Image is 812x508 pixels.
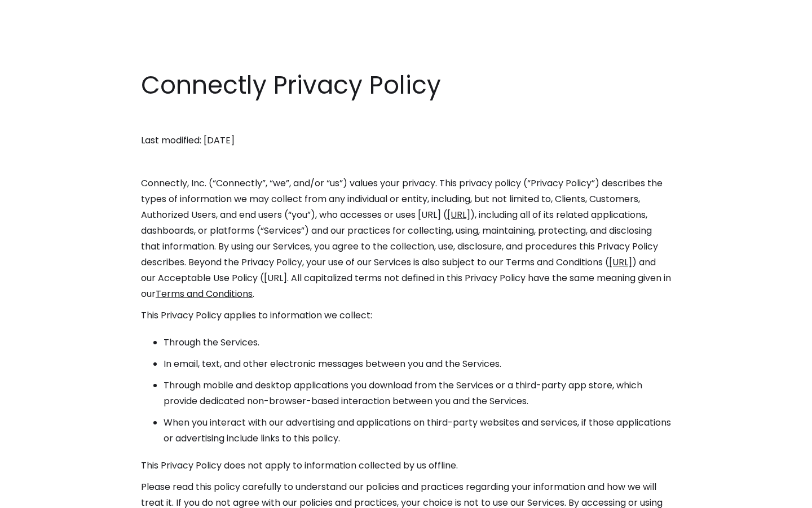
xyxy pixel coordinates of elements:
[141,154,671,170] p: ‍
[141,111,671,127] p: ‍
[609,256,632,269] a: [URL]
[164,378,671,409] li: Through mobile and desktop applications you download from the Services or a third-party app store...
[141,133,671,148] p: Last modified: [DATE]
[156,287,253,300] a: Terms and Conditions
[141,458,671,474] p: This Privacy Policy does not apply to information collected by us offline.
[23,488,68,504] ul: Language list
[141,68,671,103] h1: Connectly Privacy Policy
[164,415,671,446] li: When you interact with our advertising and applications on third-party websites and services, if ...
[11,487,68,504] aside: Language selected: English
[447,208,470,221] a: [URL]
[141,176,671,302] p: Connectly, Inc. (“Connectly”, “we”, and/or “us”) values your privacy. This privacy policy (“Priva...
[164,356,671,372] li: In email, text, and other electronic messages between you and the Services.
[164,335,671,351] li: Through the Services.
[141,308,671,323] p: This Privacy Policy applies to information we collect:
